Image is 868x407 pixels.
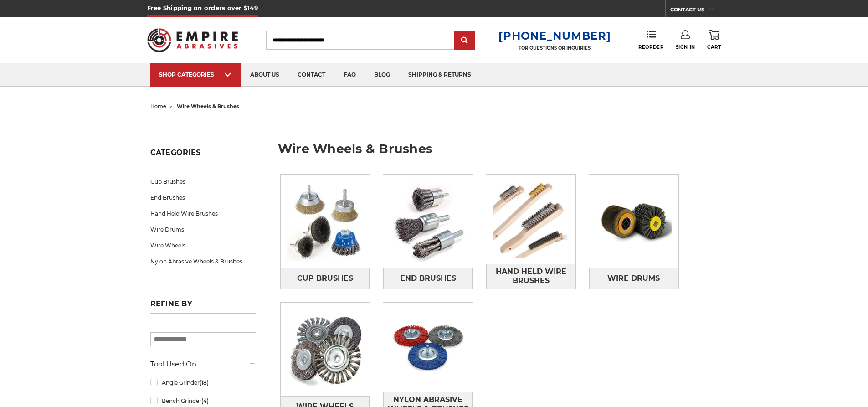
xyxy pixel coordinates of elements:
p: FOR QUESTIONS OR INQUIRIES [498,45,611,51]
a: Angle Grinder [150,375,256,391]
span: Cart [707,44,721,50]
span: Wire Drums [607,271,660,286]
a: Hand Held Wire Brushes [486,264,575,289]
a: Nylon Abrasive Wheels & Brushes [150,253,256,269]
span: Cup Brushes [297,271,353,286]
span: (18) [200,379,209,386]
a: Hand Held Wire Brushes [150,206,256,222]
span: Sign In [676,44,695,50]
span: wire wheels & brushes [177,103,239,109]
span: End Brushes [400,271,456,286]
span: (4) [201,397,209,404]
div: SHOP CATEGORIES [159,71,232,78]
h5: Refine by [150,299,256,314]
a: Cart [707,30,721,50]
a: shipping & returns [399,63,480,87]
span: Reorder [638,44,663,50]
a: blog [365,63,399,87]
img: Cup Brushes [281,175,370,268]
h5: Categories [150,148,256,162]
a: Wire Drums [589,268,678,289]
img: Wire Drums [589,175,678,268]
input: Submit [456,31,474,50]
a: Wire Wheels [150,237,256,253]
h1: wire wheels & brushes [278,143,718,162]
a: CONTACT US [670,5,721,17]
h5: Tool Used On [150,359,256,370]
a: End Brushes [383,268,473,289]
a: about us [241,63,288,87]
img: Wire Wheels [281,303,370,396]
a: home [150,103,166,109]
img: Nylon Abrasive Wheels & Brushes [383,303,473,392]
a: [PHONE_NUMBER] [498,29,611,42]
img: Hand Held Wire Brushes [486,175,575,264]
a: Wire Drums [150,222,256,237]
a: Cup Brushes [150,174,256,190]
a: Reorder [638,30,663,50]
a: End Brushes [150,190,256,206]
a: contact [288,63,334,87]
img: End Brushes [383,175,473,268]
a: faq [334,63,365,87]
a: Cup Brushes [281,268,370,289]
img: Empire Abrasives [147,22,238,58]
